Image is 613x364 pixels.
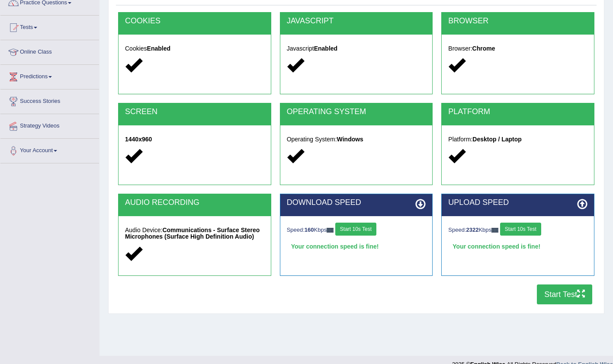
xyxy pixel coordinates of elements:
h5: Javascript [287,45,426,52]
h2: COOKIES [125,17,264,26]
h2: DOWNLOAD SPEED [287,198,426,207]
img: ajax-loader-fb-connection.gif [491,228,498,233]
h5: Operating System: [287,136,426,143]
h2: SCREEN [125,108,264,116]
h5: Browser: [448,45,587,52]
div: Your connection speed is fine! [448,240,587,253]
h2: AUDIO RECORDING [125,198,264,207]
strong: 160 [305,227,314,233]
button: Start 10s Test [500,223,541,236]
strong: Communications - Surface Stereo Microphones (Surface High Definition Audio) [125,227,260,240]
div: Your connection speed is fine! [287,240,426,253]
button: Start Test [537,284,592,304]
strong: Enabled [314,45,337,52]
h5: Platform: [448,136,587,143]
a: Strategy Videos [0,114,99,136]
h5: Audio Device: [125,227,264,240]
img: ajax-loader-fb-connection.gif [327,228,334,233]
h2: UPLOAD SPEED [448,198,587,207]
div: Speed: Kbps [287,223,426,238]
h2: OPERATING SYSTEM [287,108,426,116]
strong: 1440x960 [125,136,152,143]
a: Your Account [0,139,99,160]
strong: Enabled [147,45,170,52]
button: Start 10s Test [335,223,376,236]
div: Speed: Kbps [448,223,587,238]
strong: Desktop / Laptop [472,136,522,143]
h5: Cookies [125,45,264,52]
a: Online Class [0,40,99,62]
strong: 2322 [466,227,479,233]
strong: Chrome [472,45,495,52]
h2: JAVASCRIPT [287,17,426,26]
h2: BROWSER [448,17,587,26]
a: Success Stories [0,89,99,111]
h2: PLATFORM [448,108,587,116]
strong: Windows [337,136,363,143]
a: Tests [0,16,99,37]
a: Predictions [0,65,99,86]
